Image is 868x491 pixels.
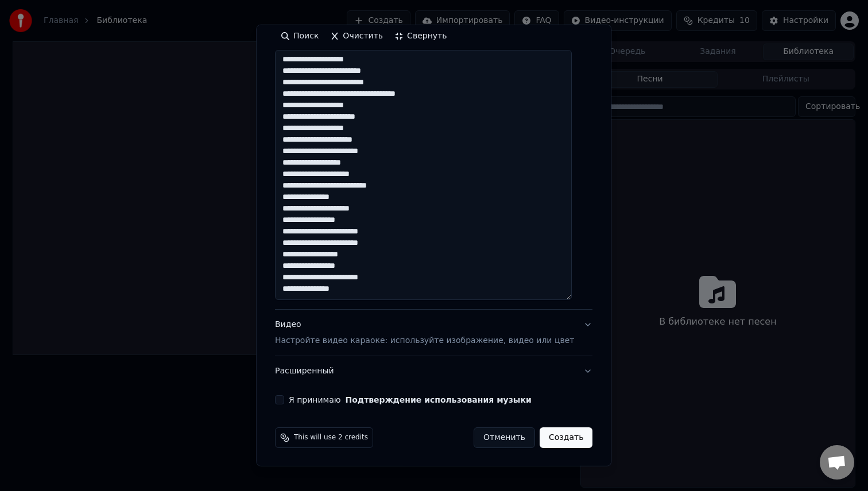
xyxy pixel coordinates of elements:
[325,27,389,45] button: Очистить
[474,427,535,448] button: Отменить
[275,356,592,386] button: Расширенный
[294,433,368,442] span: This will use 2 credits
[275,319,574,346] div: Видео
[389,27,452,45] button: Свернуть
[275,27,324,45] button: Поиск
[540,427,592,448] button: Создать
[289,396,532,404] label: Я принимаю
[275,310,592,356] button: ВидеоНастройте видео караоке: используйте изображение, видео или цвет
[275,335,574,346] p: Настройте видео караоке: используйте изображение, видео или цвет
[346,396,532,404] button: Я принимаю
